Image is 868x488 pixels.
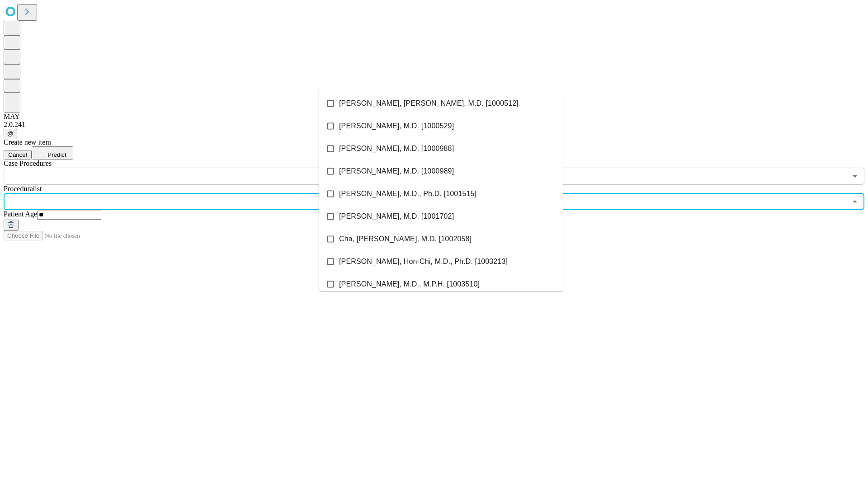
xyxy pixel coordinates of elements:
[339,98,519,109] span: [PERSON_NAME], [PERSON_NAME], M.D. [1000512]
[849,170,861,183] button: Open
[4,185,42,192] span: Proceduralist
[339,211,454,222] span: [PERSON_NAME], M.D. [1001702]
[4,113,864,121] div: MAY
[8,151,27,158] span: Cancel
[339,234,472,244] span: Cha, [PERSON_NAME], M.D. [1002058]
[47,151,66,158] span: Predict
[4,129,17,138] button: @
[4,210,37,218] span: Patient Age
[339,143,454,154] span: [PERSON_NAME], M.D. [1000988]
[849,195,861,208] button: Close
[339,121,454,131] span: [PERSON_NAME], M.D. [1000529]
[4,150,32,160] button: Cancel
[32,146,73,160] button: Predict
[4,121,864,129] div: 2.0.241
[7,130,14,137] span: @
[339,256,508,267] span: [PERSON_NAME], Hon-Chi, M.D., Ph.D. [1003213]
[339,188,476,199] span: [PERSON_NAME], M.D., Ph.D. [1001515]
[339,166,454,177] span: [PERSON_NAME], M.D. [1000989]
[4,160,52,167] span: Scheduled Procedure
[4,138,51,146] span: Create new item
[339,279,480,290] span: [PERSON_NAME], M.D., M.P.H. [1003510]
